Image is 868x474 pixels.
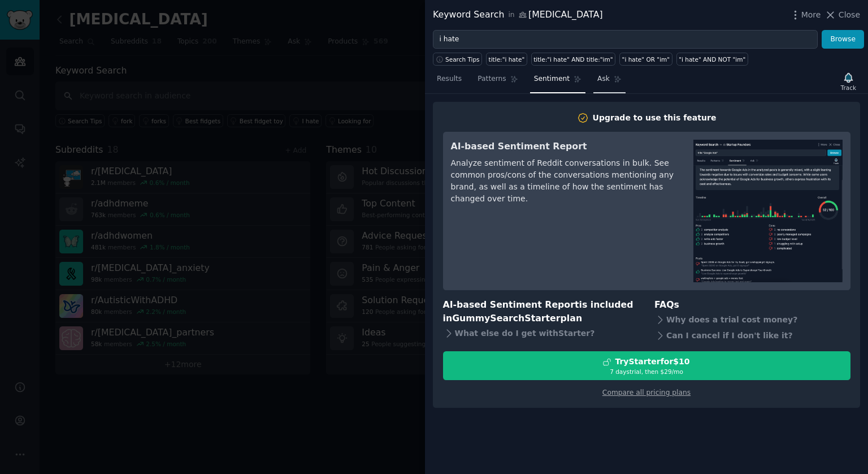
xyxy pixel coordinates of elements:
[839,9,860,21] span: Close
[619,53,672,66] a: "i hate" OR "im"
[437,74,462,84] span: Results
[443,326,639,342] div: What else do I get with Starter ?
[533,55,613,63] div: title:"i hate" AND title:"im"
[615,356,689,368] div: Try Starter for $10
[602,389,691,397] a: Compare all pricing plans
[474,70,522,93] a: Patterns
[801,9,821,21] span: More
[433,70,466,93] a: Results
[433,8,603,22] div: Keyword Search [MEDICAL_DATA]
[693,140,843,282] img: AI-based Sentiment Report
[837,70,860,93] button: Track
[822,30,864,49] button: Browse
[654,298,850,312] h3: FAQs
[452,313,560,324] span: GummySearch Starter
[789,9,821,21] button: More
[622,55,670,63] div: "i hate" OR "im"
[597,74,610,84] span: Ask
[433,53,482,66] button: Search Tips
[531,53,615,66] a: title:"i hate" AND title:"im"
[679,55,745,63] div: "i hate" AND NOT "im"
[676,53,748,66] a: "i hate" AND NOT "im"
[654,312,850,328] div: Why does a trial cost money?
[593,70,626,93] a: Ask
[593,112,717,124] div: Upgrade to use this feature
[534,74,570,84] span: Sentiment
[654,328,850,343] div: Can I cancel if I don't like it?
[478,74,506,84] span: Patterns
[824,9,860,21] button: Close
[489,55,525,63] div: title:"i hate"
[451,157,678,205] div: Analyze sentiment of Reddit conversations in bulk. See common pros/cons of the conversations ment...
[443,298,639,326] h3: AI-based Sentiment Report is included in plan
[841,84,856,92] div: Track
[486,53,527,66] a: title:"i hate"
[444,368,850,376] div: 7 days trial, then $ 29 /mo
[530,70,585,93] a: Sentiment
[451,140,678,154] h3: AI-based Sentiment Report
[443,351,850,380] button: TryStarterfor$107 daystrial, then $29/mo
[433,30,818,49] input: Try a keyword related to your business
[508,10,514,20] span: in
[445,55,480,63] span: Search Tips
